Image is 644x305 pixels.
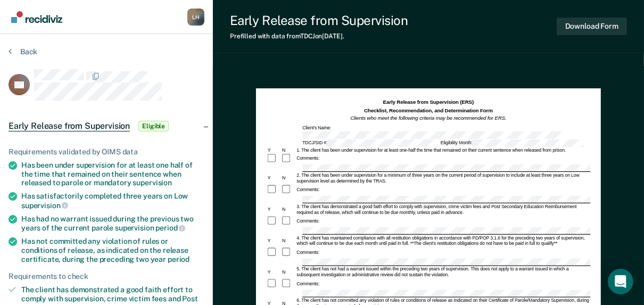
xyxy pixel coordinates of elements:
[267,207,281,213] div: Y
[267,270,281,276] div: Y
[138,121,169,131] span: Eligible
[11,11,62,23] img: Recidiviz
[281,238,295,244] div: N
[281,147,295,153] div: N
[350,115,506,121] em: Clients who meet the following criteria may be recommended for ERS.
[383,100,474,105] strong: Early Release from Supervision (ERS)
[301,125,590,138] div: Client's Name:
[301,139,440,147] div: TDCJ/SID #:
[21,215,204,233] div: Has had no warrant issued during the previous two years of the current parole supervision
[230,32,408,40] div: Prefilled with data from TDCJ on [DATE] .
[440,139,585,147] div: Eligibility Month:
[295,219,320,225] div: Comments:
[295,236,590,248] div: 4. The client has maintained compliance with all restitution obligations in accordance with PD/PO...
[557,18,627,35] button: Download Form
[230,13,408,28] div: Early Release from Supervision
[21,201,68,210] span: supervision
[168,255,189,263] span: period
[9,121,130,131] span: Early Release from Supervision
[9,47,37,56] button: Back
[21,161,204,187] div: Has been under supervision for at least one half of the time that remained on their sentence when...
[281,270,295,276] div: N
[295,204,590,216] div: 3. The client has demonstrated a good faith effort to comply with supervision, crime victim fees ...
[21,192,204,210] div: Has satisfactorily completed three years on Low
[608,269,633,294] div: Open Intercom Messenger
[187,9,204,26] button: Profile dropdown button
[295,267,590,279] div: 5. The client has not had a warrant issued within the preceding two years of supervision. This do...
[295,173,590,185] div: 2. The client has been under supervision for a minimum of three years on the current period of su...
[295,250,320,256] div: Comments:
[281,207,295,213] div: N
[295,281,320,287] div: Comments:
[133,178,172,187] span: supervision
[281,176,295,182] div: N
[9,272,204,281] div: Requirements to check
[267,176,281,182] div: Y
[295,156,320,162] div: Comments:
[21,237,204,263] div: Has not committed any violation of rules or conditions of release, as indicated on the release ce...
[187,9,204,26] div: L H
[267,238,281,244] div: Y
[364,108,493,113] strong: Checklist, Recommendation, and Determination Form
[155,224,185,232] span: period
[295,147,590,153] div: 1. The client has been under supervision for at least one-half the time that remained on their cu...
[267,147,281,153] div: Y
[9,147,204,156] div: Requirements validated by OIMS data
[295,187,320,193] div: Comments:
